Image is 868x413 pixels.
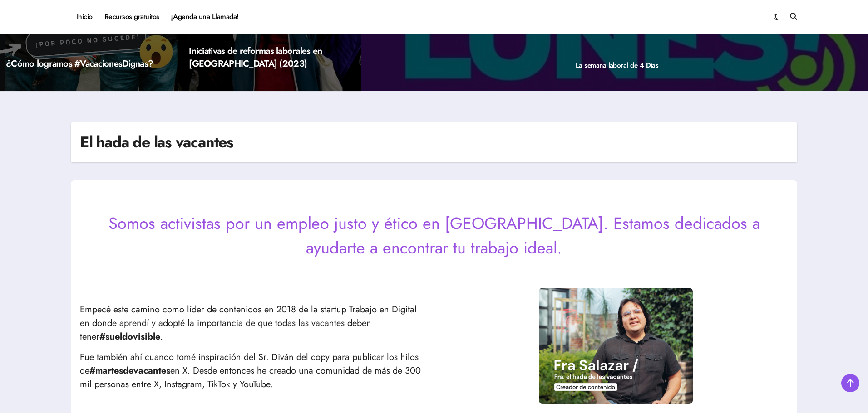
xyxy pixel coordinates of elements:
[80,211,788,260] p: Somos activistas por un empleo justo y ético en [GEOGRAPHIC_DATA]. Estamos dedicados a ayudarte a...
[80,303,425,344] p: Empecé este camino como líder de contenidos en 2018 de la startup Trabajo en Digital en donde apr...
[99,5,165,29] a: Recursos gratuitos
[576,60,658,70] a: La semana laboral de 4 Días
[80,131,233,153] h1: El hada de las vacantes
[89,364,170,377] strong: #martesdevacantes
[80,350,425,391] p: Fue también ahí cuando tomé inspiración del Sr. Diván del copy para publicar los hilos de en X. D...
[99,330,160,343] strong: #sueldovisible
[6,57,153,70] a: ¿Cómo logramos #VacacionesDignas?
[189,44,322,70] a: Iniciativas de reformas laborales en [GEOGRAPHIC_DATA] (2023)
[539,288,693,404] img: Fra siendo entrevistado en Change.org
[165,5,245,29] a: ¡Agenda una Llamada!
[71,5,99,29] a: Inicio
